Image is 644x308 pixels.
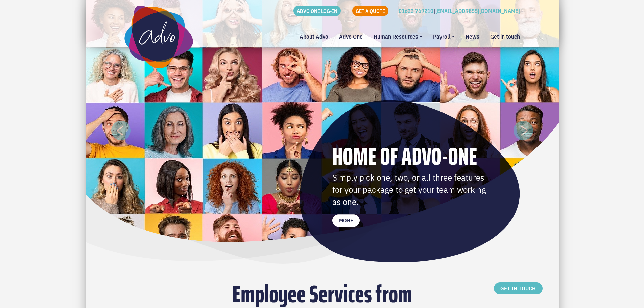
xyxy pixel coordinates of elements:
a: Advo One [334,30,368,47]
a: Get in touch [485,30,520,47]
a: News [460,30,485,47]
a: GET A QUOTE [352,6,388,16]
a: About Advo [294,30,334,47]
img: Advo One [124,6,193,68]
a: GET IN TOUCH [494,282,543,294]
a: MORE [332,214,360,227]
img: Previous [111,121,131,140]
a: Human Resources [368,30,428,47]
img: Next [514,121,533,140]
h2: HOME OF ADVO-ONE [332,144,486,168]
p: | [399,7,520,15]
a: ADVO ONE LOG-IN [293,6,341,16]
p: Simply pick one, two, or all three features for your package to get your team working as one. [332,171,486,208]
a: [EMAIL_ADDRESS][DOMAIN_NAME] [435,7,520,14]
a: Payroll [428,30,460,47]
a: 01622 769210 [399,7,433,14]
